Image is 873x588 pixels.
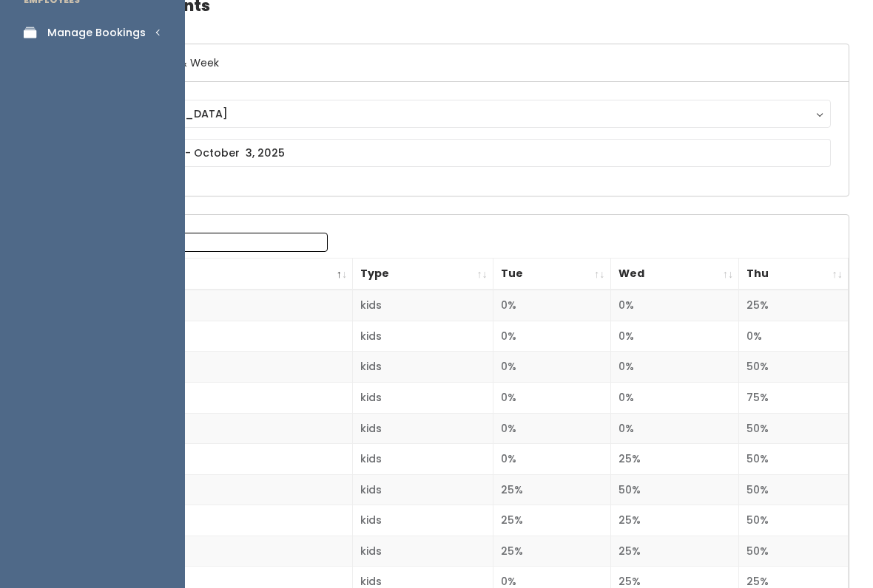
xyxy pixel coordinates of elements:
td: kids [353,536,493,567]
td: 0% [610,383,739,414]
div: Manage Bookings [47,25,146,41]
td: 50% [739,505,849,536]
td: kids [353,352,493,383]
td: 0% [493,413,610,444]
label: Search: [85,233,328,252]
td: 6 [76,444,353,475]
td: 8 [76,505,353,536]
td: 0% [610,352,739,383]
td: 75% [739,383,849,414]
th: Type: activate to sort column ascending [353,259,493,290]
td: kids [353,505,493,536]
h6: Select Location & Week [76,44,849,82]
td: 25% [493,474,610,505]
td: kids [353,413,493,444]
td: 25% [610,444,739,475]
td: 25% [493,505,610,536]
td: 0% [610,290,739,321]
td: 0% [493,321,610,352]
td: 1 [76,290,353,321]
td: kids [353,290,493,321]
td: 0% [493,352,610,383]
input: September 27 - October 3, 2025 [94,139,831,167]
th: Wed: activate to sort column ascending [610,259,739,290]
div: [GEOGRAPHIC_DATA] [108,106,817,122]
td: 0% [493,383,610,414]
td: 50% [610,474,739,505]
td: 50% [739,444,849,475]
td: kids [353,321,493,352]
input: Search: [139,233,328,252]
td: 4 [76,383,353,414]
td: 7 [76,474,353,505]
td: kids [353,474,493,505]
td: 0% [610,413,739,444]
th: Booth Number: activate to sort column descending [76,259,353,290]
td: kids [353,444,493,475]
td: 25% [493,536,610,567]
td: 9 [76,536,353,567]
td: 25% [739,290,849,321]
td: kids [353,383,493,414]
td: 0% [610,321,739,352]
button: [GEOGRAPHIC_DATA] [94,100,831,128]
td: 50% [739,413,849,444]
td: 50% [739,536,849,567]
td: 2 [76,321,353,352]
td: 5 [76,413,353,444]
td: 0% [493,290,610,321]
td: 25% [610,505,739,536]
td: 3 [76,352,353,383]
th: Thu: activate to sort column ascending [739,259,849,290]
td: 50% [739,352,849,383]
td: 25% [610,536,739,567]
td: 50% [739,474,849,505]
th: Tue: activate to sort column ascending [493,259,610,290]
td: 0% [739,321,849,352]
td: 0% [493,444,610,475]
